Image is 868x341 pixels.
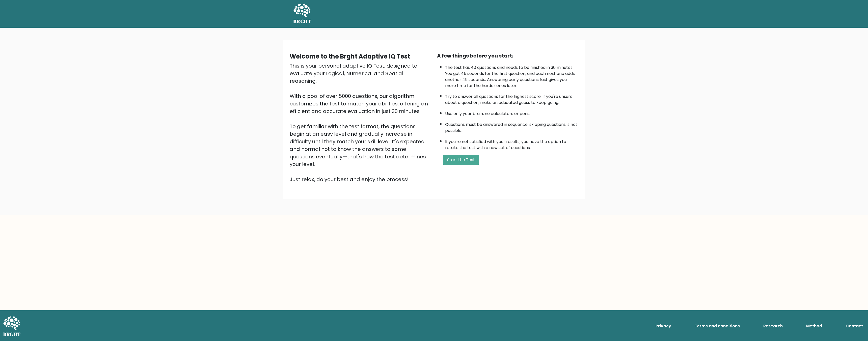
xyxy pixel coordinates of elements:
[293,18,311,24] h5: BRGHT
[445,91,578,106] li: Try to answer all questions for the highest score. If you're unsure about a question, make an edu...
[844,321,865,331] a: Contact
[761,321,785,331] a: Research
[445,108,578,117] li: Use only your brain, no calculators or pens.
[804,321,824,331] a: Method
[293,2,311,26] a: BRGHT
[443,155,479,165] button: Start the Test
[290,52,410,61] b: Welcome to the Brght Adaptive IQ Test
[437,52,578,60] div: A few things before you start:
[445,119,578,134] li: Questions must be answered in sequence; skipping questions is not possible.
[290,62,431,183] div: This is your personal adaptive IQ Test, designed to evaluate your Logical, Numerical and Spatial ...
[445,136,578,151] li: If you're not satisfied with your results, you have the option to retake the test with a new set ...
[654,321,673,331] a: Privacy
[693,321,742,331] a: Terms and conditions
[445,62,578,89] li: The test has 40 questions and needs to be finished in 30 minutes. You get 45 seconds for the firs...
